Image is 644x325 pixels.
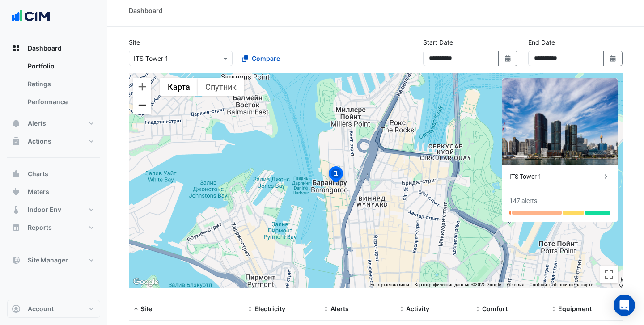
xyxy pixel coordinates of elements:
[131,276,161,288] a: Открыть эту область в Google Картах (в новом окне)
[28,44,62,53] span: Dashboard
[12,256,21,265] app-icon: Site Manager
[509,196,537,206] div: 147 alerts
[530,282,593,287] a: Сообщить об ошибке на карте
[7,300,100,318] button: Account
[482,305,508,312] span: Comfort
[7,251,100,269] button: Site Manager
[7,39,100,57] button: Dashboard
[133,96,151,114] button: Уменьшить
[12,169,21,178] app-icon: Charts
[558,305,592,312] span: Equipment
[131,276,161,288] img: Google
[609,55,617,62] fa-icon: Select Date
[11,7,51,25] img: Company Logo
[7,57,100,114] div: Dashboard
[133,78,151,96] button: Увеличить
[28,137,51,146] span: Actions
[28,205,61,214] span: Indoor Env
[509,172,602,181] div: ITS Tower 1
[506,282,524,287] a: Условия
[21,75,100,93] a: Ratings
[160,78,198,96] button: Показать карту с названиями объектов
[21,93,100,111] a: Performance
[7,201,100,219] button: Indoor Env
[28,304,54,313] span: Account
[370,282,409,288] button: Быстрые клавиши
[330,305,349,312] span: Alerts
[528,38,555,47] label: End Date
[423,38,453,47] label: Start Date
[7,132,100,150] button: Actions
[140,305,152,312] span: Site
[252,54,280,63] span: Compare
[198,78,244,96] button: Показать спутниковую карту
[326,165,346,186] img: site-pin-selected.svg
[12,187,21,196] app-icon: Meters
[236,51,286,66] button: Compare
[21,57,100,75] a: Portfolio
[504,55,512,62] fa-icon: Select Date
[129,38,140,47] label: Site
[415,282,501,287] span: Картографические данные ©2025 Google
[28,169,48,178] span: Charts
[12,137,21,146] app-icon: Actions
[254,305,285,312] span: Electricity
[12,223,21,232] app-icon: Reports
[12,44,21,53] app-icon: Dashboard
[7,219,100,236] button: Reports
[406,305,429,312] span: Activity
[7,114,100,132] button: Alerts
[502,78,618,165] img: ITS Tower 1
[600,266,618,283] button: Включить полноэкранный режим
[28,119,46,128] span: Alerts
[614,295,635,316] div: Open Intercom Messenger
[12,205,21,214] app-icon: Indoor Env
[28,223,52,232] span: Reports
[12,119,21,128] app-icon: Alerts
[28,187,49,196] span: Meters
[7,165,100,183] button: Charts
[129,6,163,15] div: Dashboard
[28,256,68,265] span: Site Manager
[7,183,100,201] button: Meters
